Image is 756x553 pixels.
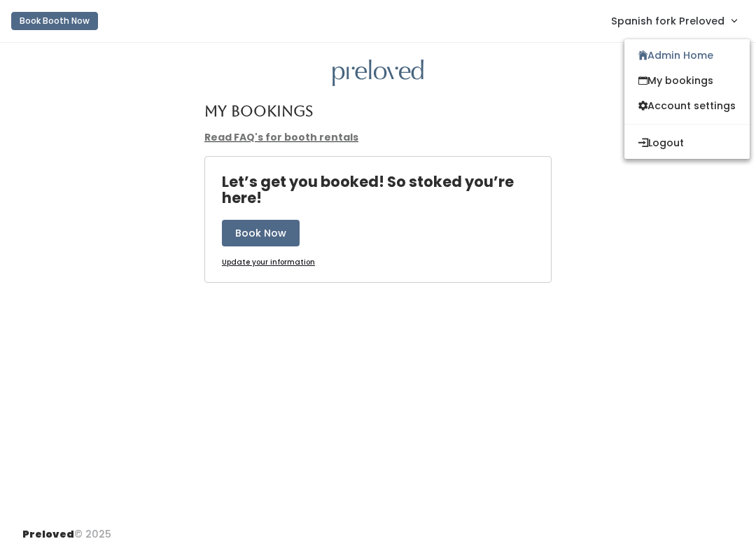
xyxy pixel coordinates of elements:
[222,258,315,268] a: Update your information
[624,130,750,155] button: Logout
[222,220,300,246] button: Book Now
[624,68,750,93] a: My bookings
[11,6,98,36] a: Book Booth Now
[624,43,750,68] a: Admin Home
[204,103,313,119] h4: My Bookings
[597,6,750,36] a: Spanish fork Preloved
[611,13,724,29] span: Spanish fork Preloved
[624,93,750,118] a: Account settings
[22,516,111,542] div: © 2025
[222,257,315,267] u: Update your information
[332,59,423,87] img: preloved logo
[22,527,74,541] span: Preloved
[204,130,358,144] a: Read FAQ's for booth rentals
[11,12,98,30] button: Book Booth Now
[222,174,551,206] h4: Let’s get you booked! So stoked you’re here!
